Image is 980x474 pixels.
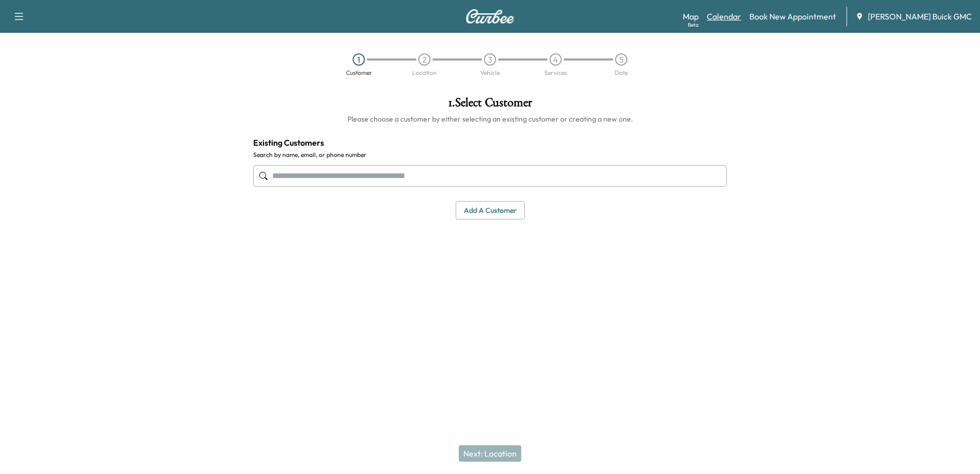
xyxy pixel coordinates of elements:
div: 4 [549,53,562,66]
button: Add a customer [456,201,525,220]
div: 3 [484,53,496,66]
div: Location [412,70,437,76]
div: 1 [353,53,365,66]
span: [PERSON_NAME] Buick GMC [868,10,972,23]
label: Search by name, email, or phone number [253,151,727,159]
div: Services [544,70,567,76]
h1: 1 . Select Customer [253,96,727,114]
a: MapBeta [683,10,699,23]
div: Beta [688,21,699,29]
div: Customer [346,70,372,76]
img: Curbee Logo [465,9,515,24]
a: Calendar [707,10,741,23]
h6: Please choose a customer by either selecting an existing customer or creating a new one. [253,114,727,124]
div: 2 [418,53,431,66]
div: Date [615,70,628,76]
div: 5 [615,53,627,66]
h4: Existing Customers [253,136,727,149]
div: Vehicle [480,70,500,76]
a: Book New Appointment [749,10,836,23]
